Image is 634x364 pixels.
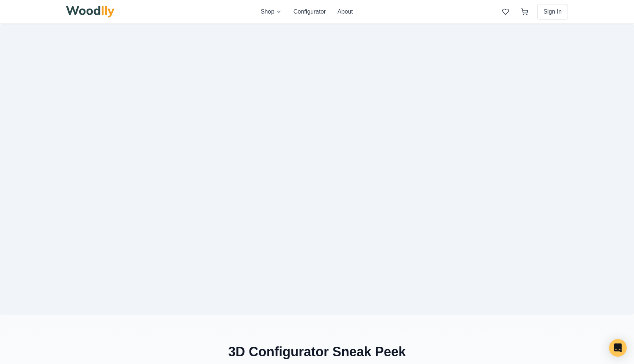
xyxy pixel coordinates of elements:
[609,339,627,357] div: Open Intercom Messenger
[537,4,568,19] button: Sign In
[66,345,568,359] h2: 3D Configurator Sneak Peek
[338,7,353,16] button: About
[294,7,326,16] button: Configurator
[260,7,281,16] button: Shop
[66,6,114,18] img: Woodlly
